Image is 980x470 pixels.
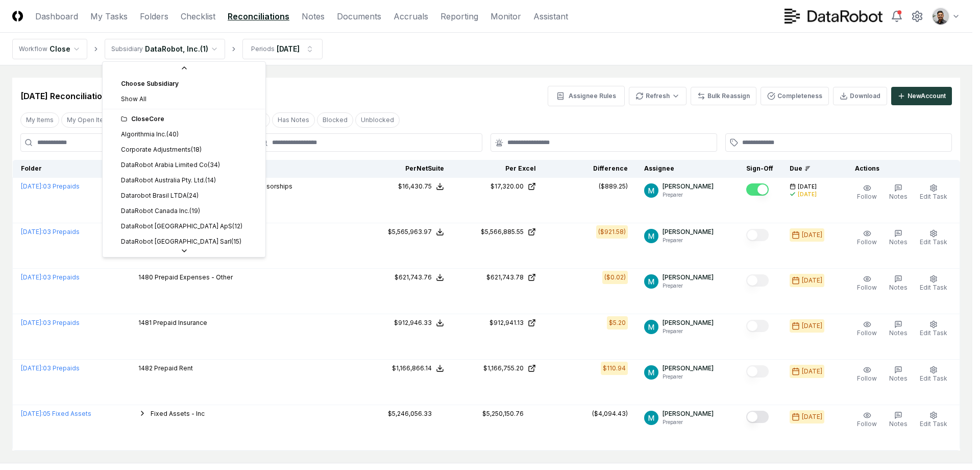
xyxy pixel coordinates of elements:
[191,145,202,154] div: ( 18 )
[166,130,179,139] div: ( 40 )
[121,206,200,216] div: DataRobot Canada Inc.
[232,222,242,231] div: ( 12 )
[121,160,220,170] div: DataRobot Arabia Limited Co
[121,114,259,124] div: CloseCore
[189,206,200,216] div: ( 19 )
[121,95,146,104] span: Show All
[121,176,216,185] div: DataRobot Australia Pty. Ltd.
[105,76,263,91] div: Choose Subsidiary
[208,160,220,170] div: ( 34 )
[231,237,241,246] div: ( 15 )
[121,191,199,200] div: Datarobot Brasil LTDA
[121,130,179,139] div: Algorithmia Inc.
[121,222,242,231] div: DataRobot [GEOGRAPHIC_DATA] ApS
[187,191,199,200] div: ( 24 )
[205,176,216,185] div: ( 14 )
[121,237,241,246] div: DataRobot [GEOGRAPHIC_DATA] Sarl
[121,145,202,154] div: Corporate Adjustments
